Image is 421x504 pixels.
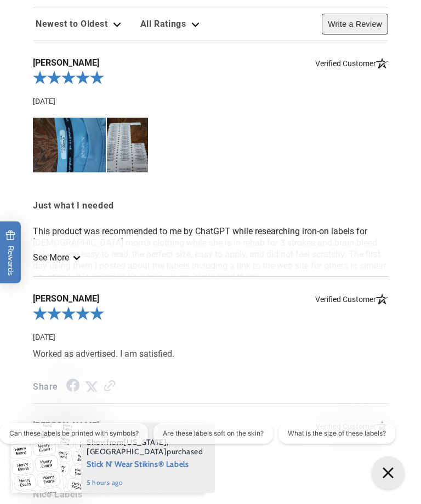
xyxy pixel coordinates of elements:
span: Verified Customer [315,420,388,431]
div: Review filter options. Current filter is all ratings. Available options: All Ratings, 5 Star Revi... [138,14,203,35]
span: Date [33,97,55,106]
span: Rewards [5,230,16,275]
div: 5.0-star overall rating [33,68,388,90]
div: 5.0-star overall rating [33,304,388,326]
div: Review sort options. Currently selected: Newest to Oldest. Dropdown expanded. Available options: ... [33,14,124,35]
span: Date [33,333,55,341]
span: Verified Customer [315,57,388,68]
iframe: Gorgias live chat messenger [366,453,410,493]
span: [PERSON_NAME] [33,57,388,68]
img: 187617.jpg [33,118,106,172]
span: Newest to Oldest [36,19,108,29]
a: Twitter Share [85,381,98,392]
span: Share [33,379,58,395]
span: [PERSON_NAME] [33,293,388,304]
span: 5 hours ago [87,478,203,488]
span: Stick N' Wear Stikins® Labels [87,456,203,470]
span: All Ratings [140,19,186,29]
p: Worked as advertised. I am satisfied. [33,348,388,360]
span: Nice Labels [33,487,388,503]
button: Write a Review [322,14,388,34]
span: Just what I needed [33,198,388,214]
img: 187619.jpg [107,118,148,172]
a: Facebook Share [66,381,79,392]
span: Verified Customer [315,293,388,304]
a: Link to review on the Shopper Approved Certificate. Opens in a new tab [104,381,116,392]
p: This product was recommended to me by ChatGPT while researching iron-on labels for [DEMOGRAPHIC_D... [33,225,388,283]
a: See more [33,252,79,263]
span: [PERSON_NAME] [33,420,388,431]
